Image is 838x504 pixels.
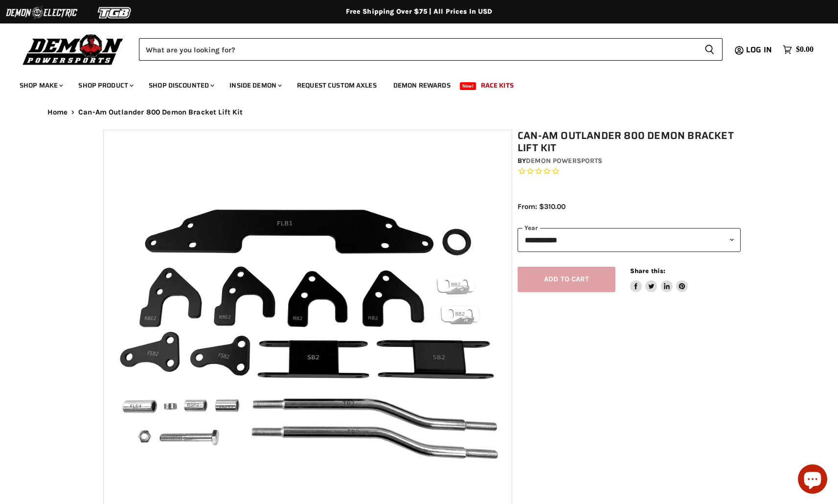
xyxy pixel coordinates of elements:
a: Demon Rewards [386,75,458,95]
a: Request Custom Axles [290,75,384,95]
nav: Breadcrumbs [28,108,811,116]
input: Search [139,38,697,61]
img: Demon Powersports [20,32,127,67]
a: Home [47,108,68,116]
div: Free Shipping Over $75 | All Prices In USD [28,7,811,16]
img: Demon Electric Logo 2 [5,3,78,22]
h1: Can-Am Outlander 800 Demon Bracket Lift Kit [518,130,741,154]
img: TGB Logo 2 [78,3,152,22]
a: Shop Make [12,75,69,95]
span: Log in [746,44,772,56]
a: Demon Powersports [526,157,602,165]
a: Shop Product [71,75,139,95]
ul: Main menu [12,71,811,95]
select: year [518,228,741,252]
a: Race Kits [474,75,521,95]
a: $0.00 [778,43,818,57]
a: Log in [742,46,778,54]
a: Inside Demon [222,75,288,95]
span: $0.00 [796,45,814,54]
span: Rated 0.0 out of 5 stars 0 reviews [518,166,741,177]
span: Can-Am Outlander 800 Demon Bracket Lift Kit [78,108,243,116]
div: by [518,156,741,166]
aside: Share this: [630,267,688,293]
a: Shop Discounted [141,75,220,95]
form: Product [139,38,723,61]
span: From: $310.00 [518,202,566,211]
button: Search [697,38,723,61]
inbox-online-store-chat: Shopify online store chat [795,464,830,496]
span: Share this: [630,267,665,275]
span: New! [460,82,476,90]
